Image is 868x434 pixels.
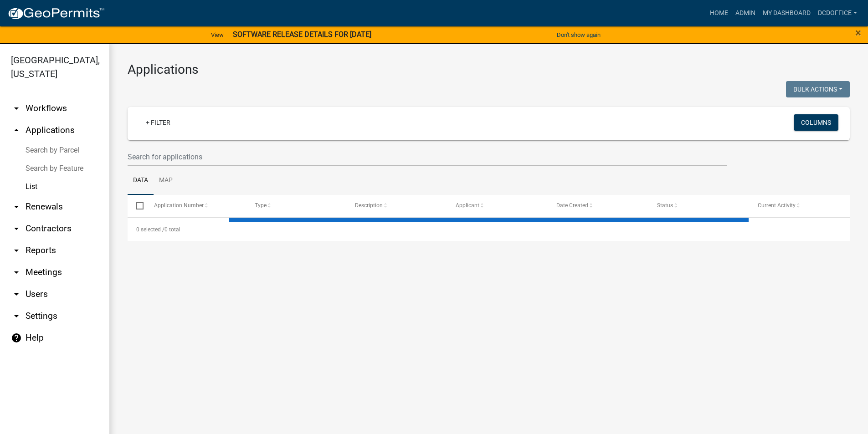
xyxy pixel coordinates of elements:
[648,195,749,217] datatable-header-cell: Status
[657,202,673,209] span: Status
[855,27,861,38] button: Close
[794,114,838,131] button: Columns
[11,223,22,234] i: arrow_drop_down
[154,202,204,209] span: Application Number
[11,201,22,212] i: arrow_drop_down
[128,62,850,77] h3: Applications
[154,166,178,195] a: Map
[548,195,648,217] datatable-header-cell: Date Created
[128,218,850,241] div: 0 total
[786,81,850,97] button: Bulk Actions
[11,103,22,114] i: arrow_drop_down
[855,26,861,39] span: ×
[255,202,267,209] span: Type
[145,195,246,217] datatable-header-cell: Application Number
[346,195,447,217] datatable-header-cell: Description
[139,114,178,131] a: + Filter
[11,125,22,136] i: arrow_drop_up
[128,166,154,195] a: Data
[706,5,732,22] a: Home
[136,226,164,233] span: 0 selected /
[456,202,479,209] span: Applicant
[749,195,850,217] datatable-header-cell: Current Activity
[11,267,22,278] i: arrow_drop_down
[355,202,383,209] span: Description
[447,195,548,217] datatable-header-cell: Applicant
[246,195,346,217] datatable-header-cell: Type
[128,148,727,166] input: Search for applications
[556,202,588,209] span: Date Created
[553,27,604,42] button: Don't show again
[732,5,759,22] a: Admin
[758,202,796,209] span: Current Activity
[11,311,22,322] i: arrow_drop_down
[11,332,22,343] i: help
[814,5,861,22] a: DCDOffice
[11,289,22,300] i: arrow_drop_down
[207,27,227,42] a: View
[233,30,371,39] strong: SOFTWARE RELEASE DETAILS FOR [DATE]
[128,195,145,217] datatable-header-cell: Select
[11,245,22,256] i: arrow_drop_down
[759,5,814,22] a: My Dashboard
